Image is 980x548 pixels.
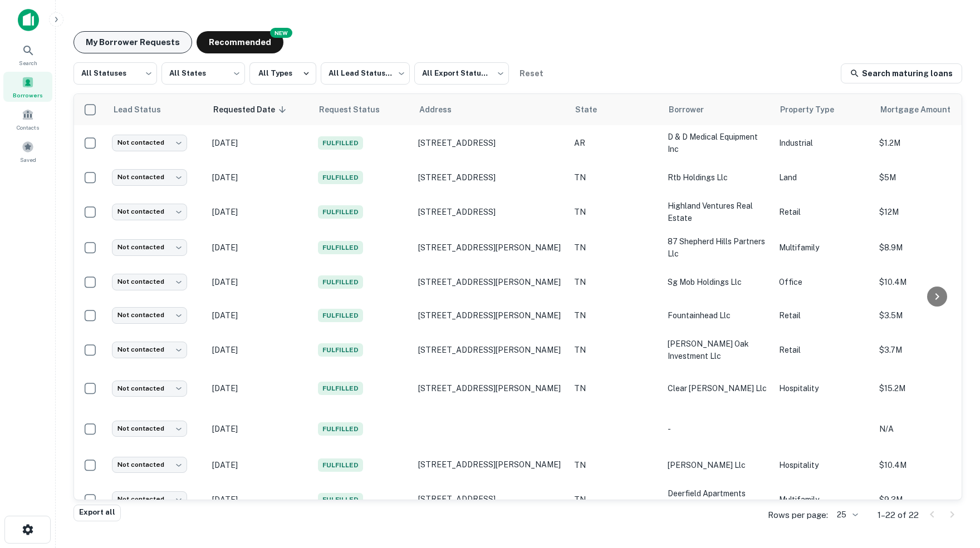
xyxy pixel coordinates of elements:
[112,274,187,290] div: Not contacted
[113,103,175,116] span: Lead Status
[418,494,563,504] p: [STREET_ADDRESS]
[879,423,979,435] p: N/A
[413,94,569,125] th: Address
[668,309,768,322] p: fountainhead llc
[418,460,563,470] p: [STREET_ADDRESS][PERSON_NAME]
[112,204,187,220] div: Not contacted
[212,171,307,184] p: [DATE]
[779,309,868,322] p: Retail
[418,277,563,287] p: [STREET_ADDRESS][PERSON_NAME]
[779,171,868,184] p: Land
[212,137,307,149] p: [DATE]
[780,103,849,116] span: Property Type
[668,459,768,471] p: [PERSON_NAME] llc
[574,459,656,471] p: TN
[212,309,307,322] p: [DATE]
[318,493,363,506] span: Fulfilled
[318,241,363,254] span: Fulfilled
[779,276,868,288] p: Office
[668,235,768,260] p: 87 shepherd hills partners llc
[418,138,563,148] p: [STREET_ADDRESS]
[574,309,656,322] p: TN
[574,206,656,218] p: TN
[574,171,656,184] p: TN
[668,131,768,155] p: d & d medical equipment inc
[207,94,312,125] th: Requested Date
[212,241,307,254] p: [DATE]
[112,239,187,255] div: Not contacted
[212,276,307,288] p: [DATE]
[879,382,979,394] p: $15.2M
[318,171,363,184] span: Fulfilled
[73,59,157,88] div: All Statuses
[879,137,979,149] p: $1.2M
[3,72,52,102] a: Borrowers
[879,344,979,356] p: $3.7M
[112,381,187,397] div: Not contacted
[779,241,868,254] p: Multifamily
[880,103,965,116] span: Mortgage Amount
[112,135,187,151] div: Not contacted
[779,206,868,218] p: Retail
[418,310,563,320] p: [STREET_ADDRESS][PERSON_NAME]
[318,422,363,436] span: Fulfilled
[668,200,768,224] p: highland ventures real estate
[418,345,563,355] p: [STREET_ADDRESS][PERSON_NAME]
[779,382,868,394] p: Hospitality
[73,31,192,53] button: My Borrower Requests
[112,169,187,185] div: Not contacted
[197,31,283,53] button: Recommended
[318,136,363,150] span: Fulfilled
[318,343,363,357] span: Fulfilled
[878,508,919,522] p: 1–22 of 22
[879,493,979,506] p: $9.3M
[418,383,563,393] p: [STREET_ADDRESS][PERSON_NAME]
[668,487,768,512] p: deerfield apartments [US_STATE] llc
[668,338,768,362] p: [PERSON_NAME] oak investment llc
[17,123,39,132] span: Contacts
[112,491,187,507] div: Not contacted
[879,171,979,184] p: $5M
[879,276,979,288] p: $10.4M
[418,243,563,253] p: [STREET_ADDRESS][PERSON_NAME]
[574,493,656,506] p: TN
[112,342,187,358] div: Not contacted
[3,104,52,134] a: Contacts
[773,94,874,125] th: Property Type
[779,459,868,471] p: Hospitality
[779,137,868,149] p: Industrial
[161,59,245,88] div: All States
[574,344,656,356] p: TN
[668,423,768,435] p: -
[19,58,37,67] span: Search
[668,171,768,184] p: rtb holdings llc
[668,382,768,394] p: clear [PERSON_NAME] llc
[318,275,363,289] span: Fulfilled
[318,382,363,395] span: Fulfilled
[879,206,979,218] p: $12M
[318,205,363,219] span: Fulfilled
[879,309,979,322] p: $3.5M
[212,493,307,506] p: [DATE]
[513,62,549,85] button: Reset
[319,103,394,116] span: Request Status
[669,103,718,116] span: Borrower
[212,423,307,435] p: [DATE]
[841,63,962,83] a: Search maturing loans
[312,94,413,125] th: Request Status
[270,28,292,38] div: NEW
[212,344,307,356] p: [DATE]
[112,307,187,323] div: Not contacted
[569,94,662,125] th: State
[924,459,980,512] iframe: Chat Widget
[768,508,828,522] p: Rows per page:
[779,493,868,506] p: Multifamily
[3,136,52,166] a: Saved
[574,241,656,254] p: TN
[112,421,187,437] div: Not contacted
[112,457,187,473] div: Not contacted
[13,91,43,100] span: Borrowers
